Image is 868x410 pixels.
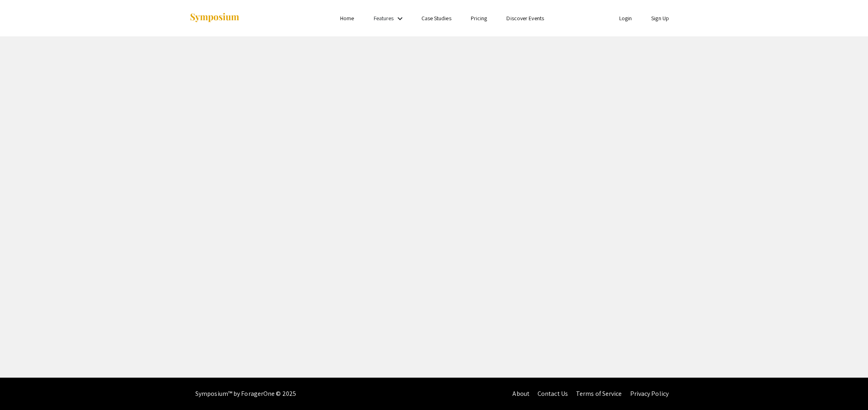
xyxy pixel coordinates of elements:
mat-icon: Expand Features list [395,14,405,23]
a: Features [374,15,394,22]
a: Discover Events [506,15,544,22]
a: Privacy Policy [630,389,669,398]
a: Terms of Service [576,389,622,398]
a: Pricing [471,15,487,22]
div: Symposium™ by ForagerOne © 2025 [195,378,296,410]
a: Login [619,15,632,22]
a: Case Studies [421,15,451,22]
a: Contact Us [538,389,568,398]
a: Sign Up [651,15,669,22]
a: Home [340,15,354,22]
img: Symposium by ForagerOne [189,13,240,23]
a: About [512,389,529,398]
